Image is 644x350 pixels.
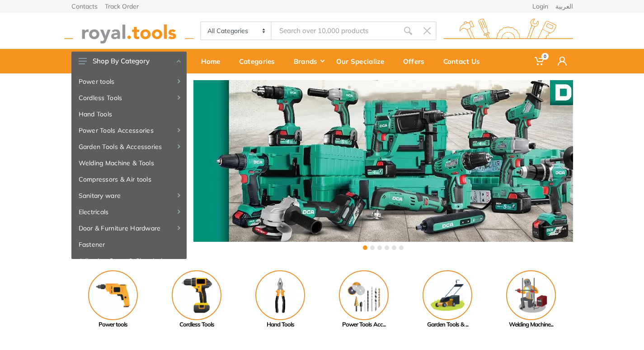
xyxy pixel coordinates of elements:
[287,52,330,71] div: Brands
[195,49,233,73] a: Home
[71,73,187,90] a: Power tools
[71,320,155,329] div: Power tools
[555,3,573,10] a: العربية
[233,49,287,73] a: Categories
[64,19,194,43] img: royal.tools Logo
[437,49,493,73] a: Contact Us
[195,52,233,71] div: Home
[322,270,406,329] a: Power Tools Acc...
[406,320,489,329] div: Garden Tools & ...
[528,49,551,73] a: 0
[71,3,98,10] a: Contacts
[71,270,155,329] a: Power tools
[239,270,322,329] a: Hand Tools
[71,52,187,71] button: Shop By Category
[406,270,489,329] a: Garden Tools & ...
[272,21,398,40] input: Site search
[489,270,573,329] a: Welding Machine...
[532,3,548,10] a: Login
[201,22,272,39] select: Category
[423,270,472,320] img: Royal - Garden Tools & Accessories
[255,270,305,320] img: Royal - Hand Tools
[489,320,573,329] div: Welding Machine...
[71,122,187,139] a: Power Tools Accessories
[541,53,549,60] span: 0
[443,19,573,43] img: royal.tools Logo
[339,270,389,320] img: Royal - Power Tools Accessories
[397,52,437,71] div: Offers
[239,320,322,329] div: Hand Tools
[71,236,187,253] a: Fastener
[71,139,187,155] a: Garden Tools & Accessories
[155,270,239,329] a: Cordless Tools
[71,90,187,106] a: Cordless Tools
[506,270,556,320] img: Royal - Welding Machine & Tools
[71,187,187,204] a: Sanitary ware
[437,52,493,71] div: Contact Us
[71,106,187,122] a: Hand Tools
[233,52,287,71] div: Categories
[88,270,138,320] img: Royal - Power tools
[397,49,437,73] a: Offers
[71,253,187,269] a: Adhesive, Spray & Chemical
[322,320,406,329] div: Power Tools Acc...
[71,171,187,187] a: Compressors & Air tools
[330,49,397,73] a: Our Specialize
[330,52,397,71] div: Our Specialize
[105,3,139,10] a: Track Order
[172,270,221,320] img: Royal - Cordless Tools
[71,204,187,220] a: Electricals
[155,320,239,329] div: Cordless Tools
[71,220,187,236] a: Door & Furniture Hardware
[71,155,187,171] a: Welding Machine & Tools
